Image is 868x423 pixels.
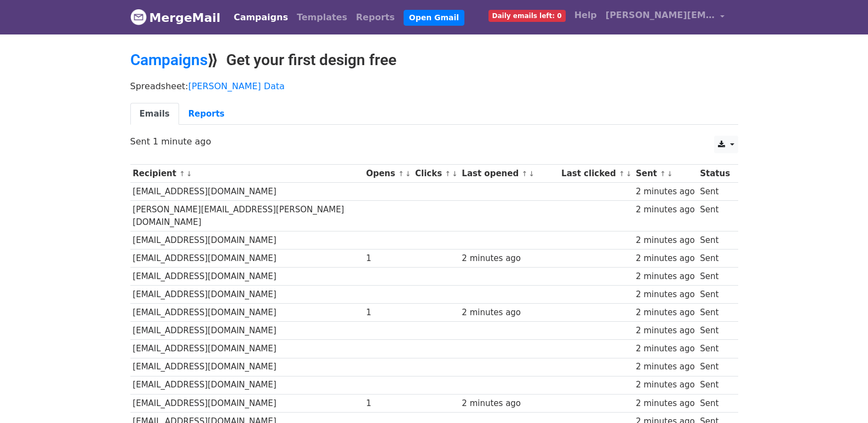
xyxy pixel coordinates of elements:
td: Sent [697,340,732,358]
a: ↓ [452,170,458,178]
th: Clicks [412,165,459,183]
a: ↓ [667,170,673,178]
div: 1 [366,306,410,319]
th: Opens [364,165,413,183]
a: [PERSON_NAME][EMAIL_ADDRESS][DOMAIN_NAME] [601,4,729,30]
td: [EMAIL_ADDRESS][DOMAIN_NAME] [130,322,364,340]
div: 2 minutes ago [462,252,556,265]
a: ↑ [521,170,527,178]
th: Last opened [459,165,559,183]
a: Campaigns [229,7,292,28]
a: MergeMail [130,6,221,29]
div: 2 minutes ago [636,306,695,319]
a: ↓ [626,170,632,178]
td: Sent [697,268,732,286]
a: Help [570,4,601,26]
a: Reports [179,103,234,125]
td: [EMAIL_ADDRESS][DOMAIN_NAME] [130,340,364,358]
div: 2 minutes ago [636,361,695,373]
a: Campaigns [130,51,208,69]
a: ↓ [528,170,534,178]
div: 2 minutes ago [636,288,695,301]
a: ↑ [445,170,451,178]
a: ↑ [398,170,404,178]
a: Templates [292,7,352,28]
td: Sent [697,201,732,231]
div: 1 [366,397,410,410]
div: 2 minutes ago [636,343,695,355]
td: Sent [697,231,732,249]
div: 2 minutes ago [636,397,695,410]
span: [PERSON_NAME][EMAIL_ADDRESS][DOMAIN_NAME] [606,9,715,22]
div: 2 minutes ago [636,186,695,198]
div: 2 minutes ago [636,379,695,391]
td: [EMAIL_ADDRESS][DOMAIN_NAME] [130,268,364,286]
div: 2 minutes ago [462,306,556,319]
td: [EMAIL_ADDRESS][DOMAIN_NAME] [130,286,364,304]
td: Sent [697,376,732,394]
div: 2 minutes ago [636,270,695,283]
td: Sent [697,286,732,304]
td: [EMAIL_ADDRESS][DOMAIN_NAME] [130,394,364,412]
td: Sent [697,358,732,376]
div: 2 minutes ago [636,234,695,247]
p: Sent 1 minute ago [130,136,738,147]
td: Sent [697,322,732,340]
th: Last clicked [559,165,633,183]
td: [EMAIL_ADDRESS][DOMAIN_NAME] [130,231,364,249]
span: Daily emails left: 0 [488,10,566,22]
td: [PERSON_NAME][EMAIL_ADDRESS][PERSON_NAME][DOMAIN_NAME] [130,201,364,231]
a: ↑ [619,170,625,178]
div: 1 [366,252,410,265]
a: ↓ [186,170,192,178]
a: Daily emails left: 0 [484,4,570,26]
a: [PERSON_NAME] Data [188,81,285,91]
td: Sent [697,394,732,412]
td: [EMAIL_ADDRESS][DOMAIN_NAME] [130,249,364,267]
div: 2 minutes ago [636,204,695,216]
a: ↑ [179,170,185,178]
a: Open Gmail [404,10,464,26]
h2: ⟫ Get your first design free [130,51,738,69]
a: ↑ [660,170,666,178]
div: 2 minutes ago [636,252,695,265]
td: [EMAIL_ADDRESS][DOMAIN_NAME] [130,376,364,394]
a: Emails [130,103,179,125]
td: Sent [697,249,732,267]
td: [EMAIL_ADDRESS][DOMAIN_NAME] [130,304,364,322]
td: [EMAIL_ADDRESS][DOMAIN_NAME] [130,183,364,201]
th: Recipient [130,165,364,183]
div: 2 minutes ago [636,325,695,337]
img: MergeMail logo [130,9,147,25]
td: Sent [697,304,732,322]
a: ↓ [405,170,411,178]
p: Spreadsheet: [130,80,738,92]
th: Sent [633,165,697,183]
a: Reports [352,7,399,28]
th: Status [697,165,732,183]
div: 2 minutes ago [462,397,556,410]
td: Sent [697,183,732,201]
td: [EMAIL_ADDRESS][DOMAIN_NAME] [130,358,364,376]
